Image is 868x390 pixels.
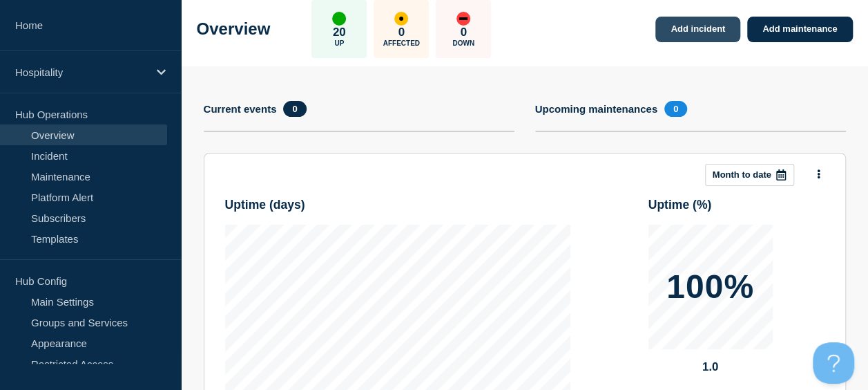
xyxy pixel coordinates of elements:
[398,26,405,39] p: 0
[535,103,658,115] h4: Upcoming maintenances
[747,17,852,42] a: Add maintenance
[664,101,687,117] span: 0
[713,169,771,180] p: Month to date
[648,198,712,212] h3: Uptime ( % )
[456,12,470,26] div: down
[394,12,408,26] div: affected
[15,66,148,78] p: Hospitality
[813,342,854,384] iframe: Help Scout Beacon - Open
[461,26,467,39] p: 0
[334,39,344,47] p: Up
[204,103,277,115] h4: Current events
[452,39,474,47] p: Down
[225,198,305,212] h3: Uptime ( days )
[666,270,754,304] p: 100%
[283,101,306,117] span: 0
[383,39,420,47] p: Affected
[705,164,794,186] button: Month to date
[197,19,271,39] h1: Overview
[332,12,346,26] div: up
[333,26,346,39] p: 20
[655,17,740,42] a: Add incident
[648,360,773,374] p: 1.0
